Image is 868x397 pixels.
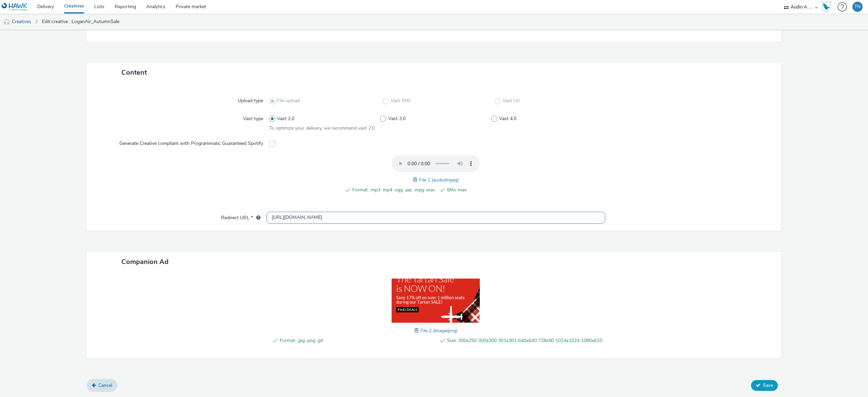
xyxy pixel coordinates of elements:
[277,115,294,122] span: Vast 2.0
[3,19,10,25] img: audio
[391,97,411,104] span: Vast XML
[277,97,300,104] span: File upload
[2,3,28,11] img: undefined Logo
[821,1,834,12] a: Hawk Academy
[240,113,266,122] label: Vast type
[502,97,519,104] span: Vast Url
[447,337,602,345] span: Size: 300x250 300x300 301x301 640x640 728x90 1024x1024 1080x610
[763,382,773,389] span: Save
[280,337,435,345] span: Format: .jpg .png .gif
[499,115,516,122] span: Vast 4.0
[117,137,266,147] label: Generate Creative compliant with Programmatic Guaranteed Spotify
[352,186,435,194] span: Format: .mp3 .mp4 .ogg .aac .mpg .wav
[420,327,457,334] span: File 2 (image/png)
[447,186,530,194] span: 6Mo max
[419,177,459,183] span: File 1 (audio/mpeg)
[267,212,605,224] input: url...
[388,115,406,122] span: Vast 3.0
[121,68,147,77] span: Content
[235,95,266,104] label: Upload type
[98,382,112,389] span: Cancel
[854,2,861,12] div: TN
[39,14,123,30] a: Edit creative : LoganAir_AutumnSale
[121,257,169,266] span: Companion Ad
[269,125,375,131] span: To optimize your delivery, we recommend vast 2.0
[392,279,480,323] img: File 2 (image/png)
[751,380,778,391] button: Save
[821,1,831,12] img: Hawk Academy
[87,379,117,392] a: Cancel
[218,212,263,221] label: Redirect URL *
[253,214,260,221] div: URL will be used as a validation URL with some SSPs and it will be the redirection URL of your cr...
